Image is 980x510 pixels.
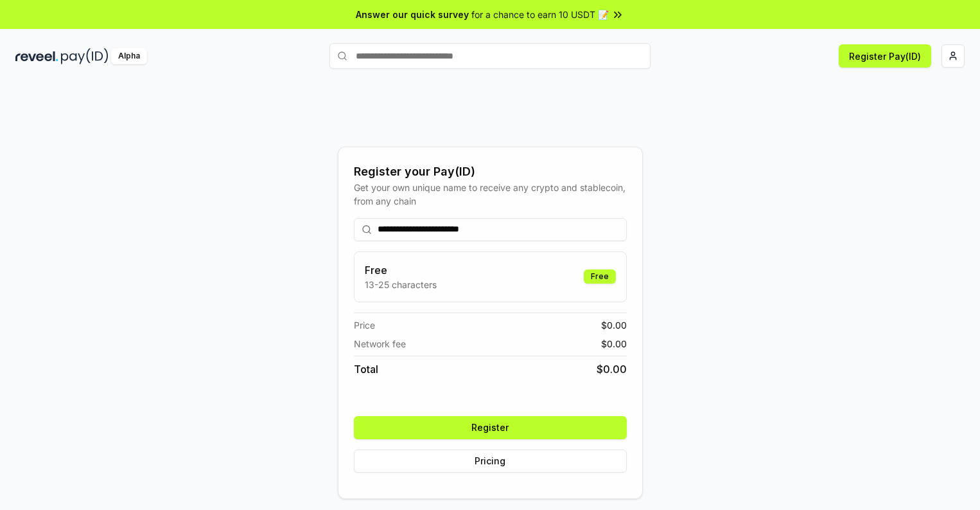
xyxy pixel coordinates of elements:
[354,361,378,377] span: Total
[61,48,109,64] img: pay_id
[584,269,616,284] div: Free
[354,416,627,439] button: Register
[601,318,627,332] span: $ 0.00
[354,163,627,181] div: Register your Pay(ID)
[597,361,627,377] span: $ 0.00
[15,48,58,64] img: reveel_dark
[839,44,931,68] button: Register Pay(ID)
[365,262,437,278] h3: Free
[354,450,627,473] button: Pricing
[471,8,609,21] span: for a chance to earn 10 USDT 📝
[365,278,437,291] p: 13-25 characters
[354,318,375,332] span: Price
[111,48,147,64] div: Alpha
[354,181,627,208] div: Get your own unique name to receive any crypto and stablecoin, from any chain
[356,8,469,21] span: Answer our quick survey
[354,337,406,351] span: Network fee
[601,337,627,351] span: $ 0.00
